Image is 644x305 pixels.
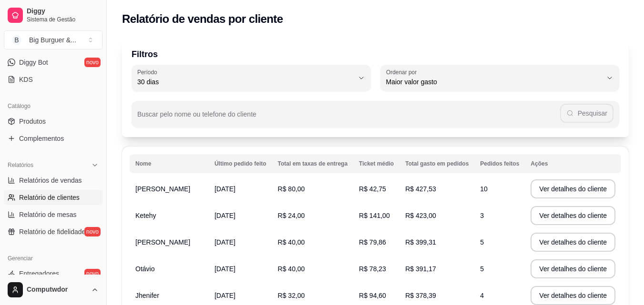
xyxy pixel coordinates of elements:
span: B [12,35,21,45]
span: R$ 427,53 [405,185,436,193]
span: Complementos [19,134,64,143]
span: R$ 391,17 [405,265,436,273]
span: 10 [480,185,488,193]
span: Sistema de Gestão [27,16,99,23]
span: Ketehy [135,212,156,219]
span: R$ 80,00 [278,185,305,193]
button: Ordenar porMaior valor gasto [380,65,620,91]
span: Relatório de fidelidade [19,227,85,236]
th: Ações [525,154,621,173]
th: Pedidos feitos [474,154,525,173]
a: Relatório de clientes [4,190,102,205]
span: R$ 399,31 [405,238,436,246]
label: Ordenar por [386,68,420,76]
input: Buscar pelo nome ou telefone do cliente [137,113,560,123]
a: Diggy Botnovo [4,55,102,70]
button: Ver detalhes do cliente [531,179,615,198]
span: R$ 423,00 [405,212,436,219]
th: Total em taxas de entrega [272,154,354,173]
span: Relatório de mesas [19,210,77,219]
span: 30 dias [137,77,354,87]
button: Select a team [4,30,102,49]
a: Relatório de fidelidadenovo [4,224,102,239]
span: R$ 378,39 [405,292,436,299]
button: Ver detalhes do cliente [531,286,615,305]
span: Maior valor gasto [386,77,603,87]
a: Relatório de mesas [4,207,102,222]
span: R$ 42,75 [359,185,386,193]
div: Gerenciar [4,251,102,266]
span: Diggy [27,7,99,16]
div: Catálogo [4,98,102,114]
span: Diggy Bot [19,58,48,67]
span: Entregadores [19,269,59,278]
span: 3 [480,212,484,219]
span: 5 [480,265,484,273]
button: Período30 dias [132,65,371,91]
a: Complementos [4,131,102,146]
button: Ver detalhes do cliente [531,233,615,252]
span: Produtos [19,117,46,126]
span: 5 [480,238,484,246]
span: Otávio [135,265,154,273]
span: [PERSON_NAME] [135,185,190,193]
span: Relatórios de vendas [19,176,82,185]
h2: Relatório de vendas por cliente [122,11,283,27]
th: Total gasto em pedidos [399,154,474,173]
a: KDS [4,72,102,87]
span: [DATE] [215,238,235,246]
span: KDS [19,75,33,84]
span: R$ 32,00 [278,292,305,299]
span: [DATE] [215,185,235,193]
th: Ticket médio [353,154,399,173]
span: Computwdor [27,285,87,294]
span: R$ 79,86 [359,238,386,246]
button: Computwdor [4,278,102,301]
span: R$ 24,00 [278,212,305,219]
a: DiggySistema de Gestão [4,4,102,27]
th: Nome [130,154,209,173]
span: R$ 94,60 [359,292,386,299]
button: Ver detalhes do cliente [531,206,615,225]
label: Período [137,68,160,76]
th: Último pedido feito [209,154,272,173]
a: Produtos [4,114,102,129]
div: Big Burguer & ... [29,35,76,45]
button: Ver detalhes do cliente [531,259,615,278]
span: R$ 141,00 [359,212,390,219]
span: [DATE] [215,265,235,273]
span: R$ 40,00 [278,238,305,246]
span: [PERSON_NAME] [135,238,190,246]
span: 4 [480,292,484,299]
span: Jhenifer [135,292,159,299]
span: R$ 78,23 [359,265,386,273]
span: R$ 40,00 [278,265,305,273]
span: Relatório de clientes [19,193,80,202]
p: Filtros [132,48,619,61]
span: [DATE] [215,292,235,299]
span: [DATE] [215,212,235,219]
a: Relatórios de vendas [4,173,102,188]
span: Relatórios [8,161,33,169]
a: Entregadoresnovo [4,266,102,281]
